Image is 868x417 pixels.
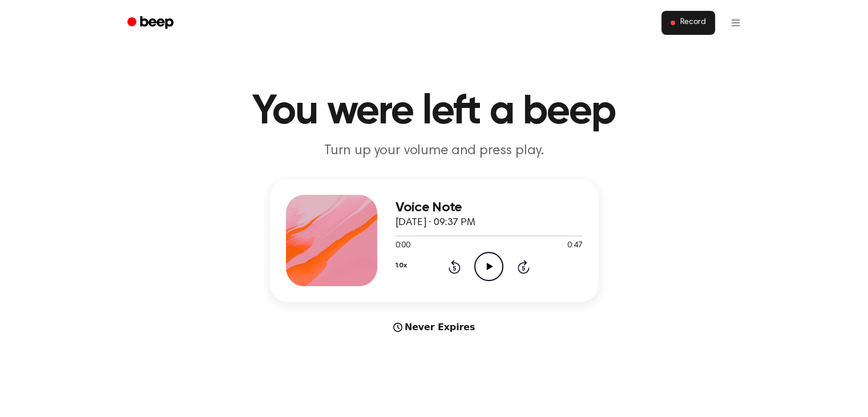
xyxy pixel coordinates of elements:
div: Never Expires [270,320,599,334]
button: Record [661,11,714,35]
h3: Voice Note [395,200,583,215]
span: 0:47 [567,240,582,252]
span: 0:00 [395,240,410,252]
span: Record [680,18,705,28]
button: 1.0x [395,256,407,275]
p: Turn up your volume and press play. [215,142,653,161]
button: Open menu [722,9,749,37]
span: [DATE] · 09:37 PM [395,218,475,228]
h1: You were left a beep [142,91,726,133]
a: Beep [119,12,184,34]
